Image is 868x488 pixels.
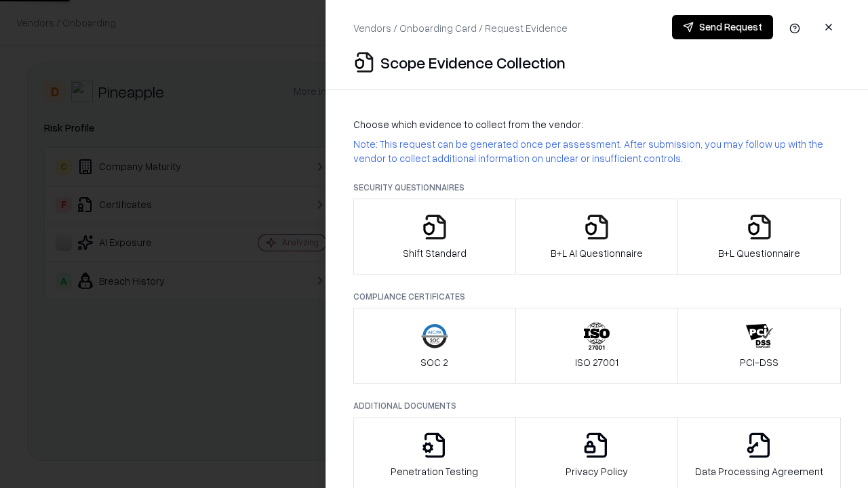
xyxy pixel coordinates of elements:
p: ISO 27001 [575,355,618,369]
button: B+L AI Questionnaire [515,199,679,274]
button: SOC 2 [353,308,516,384]
p: Additional Documents [353,400,841,411]
p: Privacy Policy [566,464,628,479]
p: Penetration Testing [391,464,478,479]
p: Scope Evidence Collection [380,52,566,73]
p: Note: This request can be generated once per assessment. After submission, you may follow up with... [353,137,841,165]
button: B+L Questionnaire [677,199,841,274]
p: Security Questionnaires [353,182,841,193]
p: B+L Questionnaire [718,246,800,260]
p: Vendors / Onboarding Card / Request Evidence [353,21,568,35]
button: Shift Standard [353,199,516,274]
p: Data Processing Agreement [695,464,823,479]
p: Choose which evidence to collect from the vendor: [353,117,841,131]
button: PCI-DSS [677,308,841,384]
button: Send Request [672,15,773,39]
p: Compliance Certificates [353,291,841,302]
p: B+L AI Questionnaire [551,246,643,260]
p: Shift Standard [403,246,467,260]
p: PCI-DSS [740,355,778,369]
p: SOC 2 [420,355,448,369]
button: ISO 27001 [515,308,679,384]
